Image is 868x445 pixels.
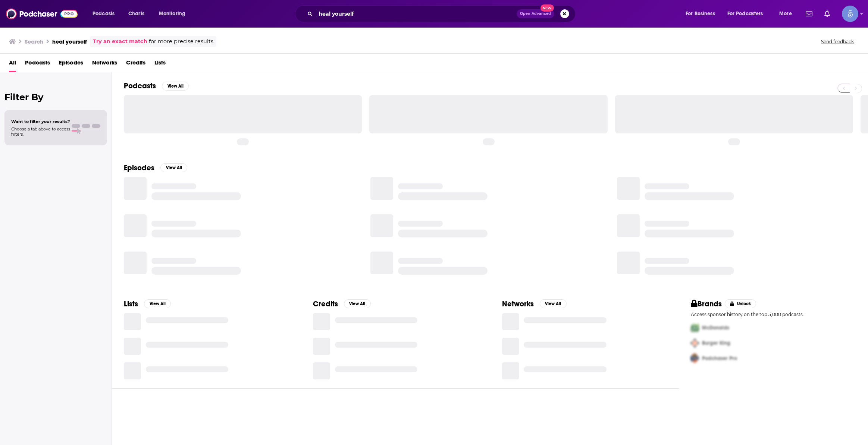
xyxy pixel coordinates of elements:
h2: Brands [691,299,722,309]
a: Networks [92,57,117,72]
h3: heal yourself [52,38,87,45]
a: Episodes [59,57,83,72]
a: EpisodesView All [124,163,187,173]
button: open menu [774,8,801,20]
a: Show notifications dropdown [803,7,815,20]
span: For Podcasters [727,9,763,19]
span: Podchaser Pro [702,355,737,362]
a: ListsView All [124,299,171,309]
button: open menu [680,8,724,20]
span: For Business [686,9,715,19]
span: New [540,4,554,12]
button: Unlock [725,299,756,308]
span: McDonalds [702,325,729,331]
img: Second Pro Logo [688,335,702,351]
a: NetworksView All [502,299,567,309]
span: More [779,9,792,19]
a: PodcastsView All [124,81,189,91]
h2: Credits [313,299,338,309]
button: open menu [87,8,124,20]
span: Podcasts [93,9,115,19]
a: CreditsView All [313,299,371,309]
h2: Lists [124,299,138,309]
button: View All [160,163,187,172]
span: Charts [128,9,144,19]
button: View All [162,82,189,91]
img: User Profile [842,6,858,22]
span: Monitoring [159,9,185,19]
a: Lists [154,57,166,72]
button: Open AdvancedNew [517,9,554,18]
a: Credits [126,57,145,72]
input: Search podcasts, credits, & more... [316,8,517,20]
button: View All [144,299,171,308]
h2: Filter By [4,92,107,102]
img: Podchaser - Follow, Share and Rate Podcasts [6,7,78,21]
a: All [9,57,16,72]
span: Logged in as Spiral5-G1 [842,6,858,22]
a: Show notifications dropdown [821,7,833,20]
p: Access sponsor history on the top 5,000 podcasts. [691,312,856,317]
button: open menu [154,8,195,20]
div: Search podcasts, credits, & more... [302,5,583,22]
button: Show profile menu [842,6,858,22]
h2: Networks [502,299,534,309]
img: First Pro Logo [688,320,702,335]
button: open menu [723,8,774,20]
h3: Search [25,38,43,45]
span: Want to filter your results? [11,119,70,124]
span: Open Advanced [520,12,551,16]
button: View All [344,299,371,308]
img: Third Pro Logo [688,351,702,366]
span: for more precise results [149,37,213,46]
a: Podcasts [25,57,50,72]
h2: Podcasts [124,81,156,91]
a: Charts [123,8,149,20]
button: Send feedback [819,38,856,45]
h2: Episodes [124,163,154,173]
span: Choose a tab above to access filters. [11,126,70,137]
a: Try an exact match [93,37,147,46]
span: Burger King [702,340,730,346]
button: View All [540,299,567,308]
